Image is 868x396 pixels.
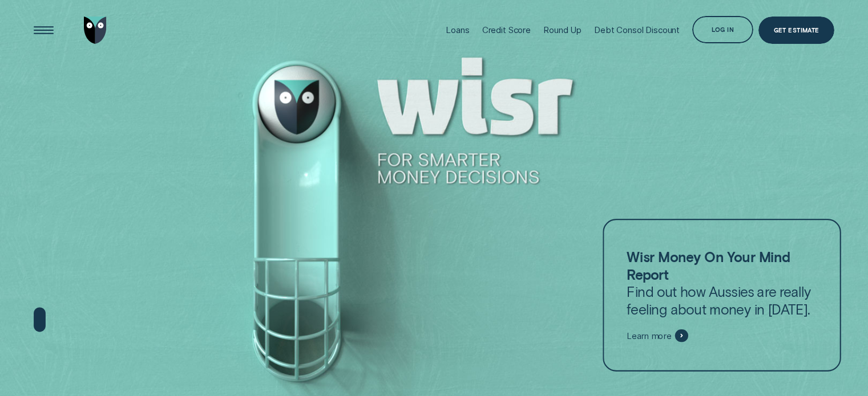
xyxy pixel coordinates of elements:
strong: Wisr Money On Your Mind Report [627,248,790,283]
button: Log in [692,16,753,43]
a: Get Estimate [758,17,834,44]
img: Wisr [84,17,107,44]
div: Loans [446,25,469,35]
a: Wisr Money On Your Mind ReportFind out how Aussies are really feeling about money in [DATE].Learn... [603,219,841,372]
span: Learn more [627,330,672,341]
div: Round Up [543,25,582,35]
button: Open Menu [30,17,57,44]
div: Debt Consol Discount [594,25,680,35]
p: Find out how Aussies are really feeling about money in [DATE]. [627,248,817,318]
div: Credit Score [482,25,531,35]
